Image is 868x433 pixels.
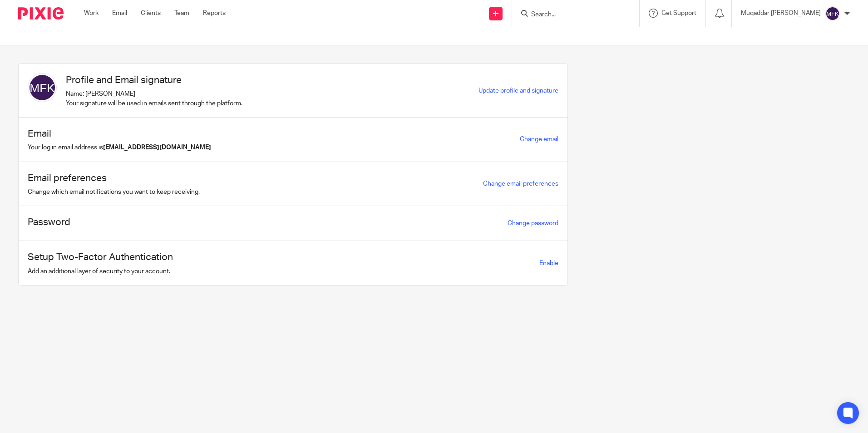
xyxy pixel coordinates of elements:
p: Name: [PERSON_NAME] Your signature will be used in emails sent through the platform. [66,89,242,108]
img: svg%3E [28,73,57,102]
input: Search [530,11,612,19]
span: Enable [539,260,558,266]
p: Change which email notifications you want to keep receiving. [28,187,200,197]
h1: Setup Two-Factor Authentication [28,250,173,264]
a: Change email preferences [483,181,558,187]
h1: Profile and Email signature [66,73,242,87]
span: Get Support [661,10,696,16]
h1: Password [28,215,70,229]
img: svg%3E [825,6,840,21]
a: Email [112,9,127,18]
a: Change email [520,136,558,143]
h1: Email [28,127,211,141]
a: Reports [203,9,226,18]
p: Muqaddar [PERSON_NAME] [741,9,821,18]
b: [EMAIL_ADDRESS][DOMAIN_NAME] [103,144,211,151]
a: Team [174,9,189,18]
h1: Email preferences [28,171,200,185]
a: Change password [508,220,558,226]
p: Add an additional layer of security to your account. [28,267,173,276]
a: Clients [141,9,161,18]
a: Work [84,9,99,18]
p: Your log in email address is [28,143,211,152]
img: Pixie [18,7,64,20]
a: Update profile and signature [478,88,558,94]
